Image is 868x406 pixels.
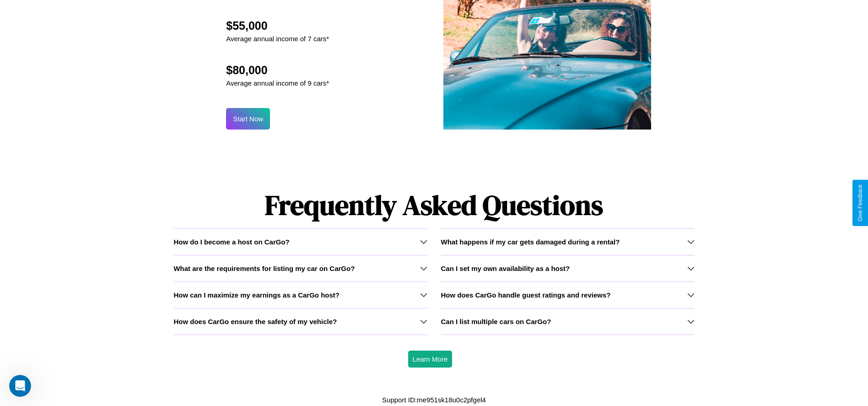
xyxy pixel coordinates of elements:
[441,238,620,246] h3: What happens if my car gets damaged during a rental?
[441,265,570,272] h3: Can I set my own availability as a host?
[173,318,337,325] h3: How does CarGo ensure the safety of my vehicle?
[173,238,289,246] h3: How do I become a host on CarGo?
[226,108,270,130] button: Start Now
[173,291,340,299] h3: How can I maximize my earnings as a CarGo host?
[408,351,453,368] button: Learn More
[173,182,694,228] h1: Frequently Asked Questions
[9,375,31,397] iframe: Intercom live chat
[382,394,486,406] p: Support ID: me951sk18u0c2pfgel4
[857,184,863,222] div: Give Feedback
[441,291,611,299] h3: How does CarGo handle guest ratings and reviews?
[226,64,329,77] h2: $80,000
[173,265,355,272] h3: What are the requirements for listing my car on CarGo?
[226,77,329,89] p: Average annual income of 9 cars*
[441,318,551,325] h3: Can I list multiple cars on CarGo?
[226,19,329,32] h2: $55,000
[226,32,329,45] p: Average annual income of 7 cars*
